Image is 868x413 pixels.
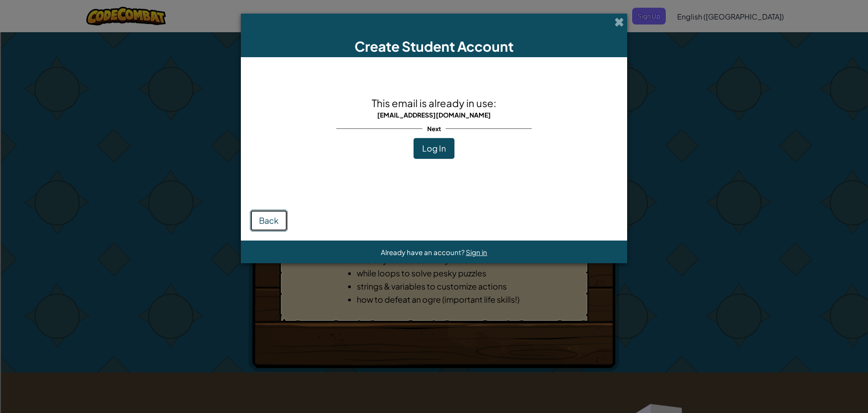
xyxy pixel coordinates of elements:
div: Sign out [4,62,864,70]
span: Next [423,122,446,135]
button: Back [250,210,288,231]
div: Sort New > Old [4,29,864,38]
span: Create Student Account [354,38,514,55]
span: Log In [422,143,446,153]
span: This email is already in use: [372,97,496,109]
input: Search outlines [4,12,84,21]
div: Options [4,54,864,62]
a: Sign in [466,248,487,256]
div: Sort A > Z [4,21,864,29]
span: [EMAIL_ADDRESS][DOMAIN_NAME] [377,111,491,119]
span: Back [259,215,279,226]
div: Delete [4,46,864,54]
span: Already have an account? [381,248,466,256]
div: Move To ... [4,38,864,46]
button: Log In [414,138,454,159]
div: Home [4,4,190,12]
